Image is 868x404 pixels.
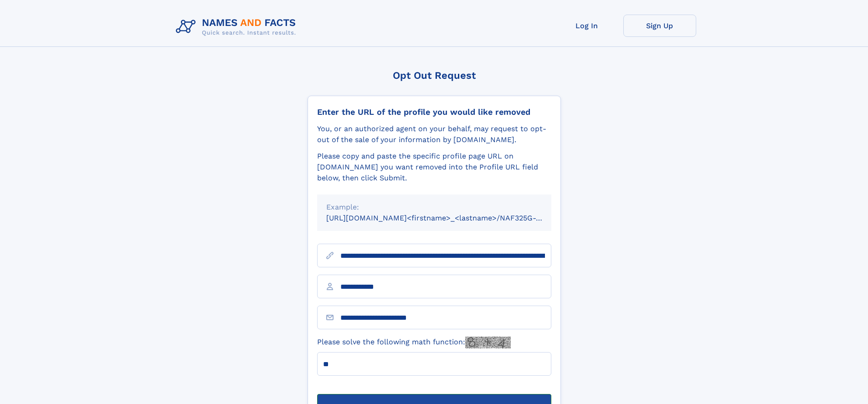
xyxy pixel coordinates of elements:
img: Logo Names and Facts [172,15,303,39]
a: Log In [550,15,623,37]
div: Enter the URL of the profile you would like removed [317,107,551,117]
div: You, or an authorized agent on your behalf, may request to opt-out of the sale of your informatio... [317,123,551,145]
div: Please copy and paste the specific profile page URL on [DOMAIN_NAME] you want removed into the Pr... [317,151,551,184]
div: Opt Out Request [308,70,561,81]
div: Example: [326,202,542,213]
a: Sign Up [623,15,696,37]
label: Please solve the following math function: [317,337,511,348]
small: [URL][DOMAIN_NAME]<firstname>_<lastname>/NAF325G-xxxxxxxx [326,214,569,222]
